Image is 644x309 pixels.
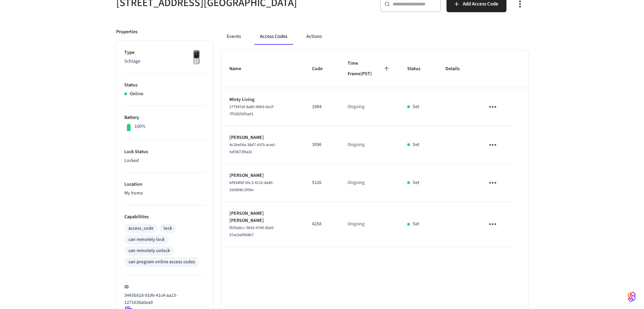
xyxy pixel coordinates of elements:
span: bf934f8f-90c3-4110-8a40-16d808c205ec [229,180,274,193]
span: 277947af-8a80-46b9-be1f-7f5382935ad1 [229,104,275,117]
div: ant example [221,28,528,45]
p: Set [413,221,419,228]
p: Locked [124,157,205,164]
span: f655e8cc-0816-4740-86a5-97acbef069b7 [229,225,275,238]
p: 4258 [312,221,331,228]
td: Ongoing [339,164,399,202]
div: can program online access codes [128,259,195,266]
p: Location [124,181,205,188]
button: Actions [301,28,327,45]
div: can remotely unlock [128,247,170,254]
p: Properties [116,28,138,36]
div: access_code [128,225,153,232]
p: Type [124,49,205,56]
td: Ongoing [339,126,399,164]
span: Details [445,64,469,74]
p: Capabilities [124,213,205,221]
p: Online [130,90,143,98]
p: Set [413,103,419,110]
span: Name [229,64,250,74]
p: 5126 [312,179,331,186]
p: Minty Living [229,96,296,103]
span: Status [407,64,429,74]
img: Yale Assure Touchscreen Wifi Smart Lock, Satin Nickel, Front [188,49,205,66]
p: ID [124,284,205,291]
span: 4c2be54a-38d7-41f3-aced-5ef3672f6a3c [229,142,276,155]
span: Time Frame(PST) [348,58,391,80]
p: [PERSON_NAME] [229,172,296,179]
div: can remotely lock [128,236,165,243]
p: Battery [124,114,205,121]
p: 3443b818-9196-41c4-aa23-1271638a0ea9 [124,292,202,306]
p: Lock Status [124,148,205,156]
p: Status [124,82,205,89]
td: Ongoing [339,88,399,126]
p: Schlage [124,58,205,65]
p: Set [413,141,419,148]
span: Code [312,64,331,74]
p: 3596 [312,141,331,148]
p: 1984 [312,103,331,110]
table: sticky table [221,50,528,247]
p: Set [413,179,419,186]
p: 100% [134,123,146,130]
button: Access Codes [254,28,293,45]
button: Events [221,28,246,45]
td: Ongoing [339,202,399,247]
p: [PERSON_NAME] [PERSON_NAME] [229,210,296,224]
p: My home [124,190,205,197]
div: lock [164,225,172,232]
p: [PERSON_NAME] [229,134,296,141]
img: SeamLogoGradient.69752ec5.svg [628,291,636,302]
